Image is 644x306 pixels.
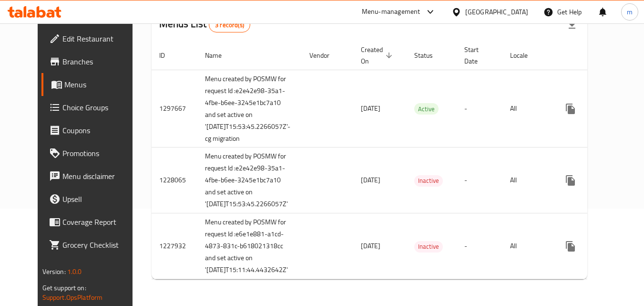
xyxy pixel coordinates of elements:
[152,213,197,279] td: 1227932
[362,6,420,18] div: Menu-management
[41,233,145,256] a: Grocery Checklist
[41,119,145,142] a: Coupons
[197,213,302,279] td: Menu created by POSMW for request Id :e6e1e881-a1cd-4873-831c-b618021318cc and set active on '[DA...
[41,73,145,96] a: Menus
[42,291,103,304] a: Support.OpsPlatform
[502,213,552,279] td: All
[159,50,177,61] span: ID
[197,70,302,148] td: Menu created by POSMW for request Id :e2e42e98-35a1-4fbe-b6ee-3245e1bc7a10 and set active on '[DA...
[627,7,633,17] span: m
[457,70,502,148] td: -
[41,188,145,211] a: Upsell
[62,170,138,182] span: Menu disclaimer
[464,44,491,67] span: Start Date
[414,50,445,61] span: Status
[42,265,66,278] span: Version:
[209,21,250,30] span: 3 record(s)
[361,174,380,186] span: [DATE]
[582,169,605,192] button: Change Status
[361,44,395,67] span: Created On
[41,142,145,165] a: Promotions
[41,96,145,119] a: Choice Groups
[502,70,552,148] td: All
[414,175,443,186] span: Inactive
[62,216,138,228] span: Coverage Report
[67,265,82,278] span: 1.0.0
[559,97,582,120] button: more
[41,211,145,233] a: Coverage Report
[414,175,443,187] div: Inactive
[159,17,250,32] h2: Menus List
[465,7,528,17] div: [GEOGRAPHIC_DATA]
[502,148,552,213] td: All
[62,33,138,44] span: Edit Restaurant
[205,50,234,61] span: Name
[62,102,138,113] span: Choice Groups
[62,125,138,136] span: Coupons
[62,56,138,67] span: Branches
[361,240,380,252] span: [DATE]
[62,148,138,159] span: Promotions
[41,165,145,188] a: Menu disclaimer
[457,148,502,213] td: -
[209,17,250,32] div: Total records count
[62,193,138,205] span: Upsell
[64,79,138,90] span: Menus
[361,102,380,115] span: [DATE]
[582,235,605,258] button: Change Status
[152,70,197,148] td: 1297667
[41,27,145,50] a: Edit Restaurant
[561,13,583,36] div: Export file
[559,235,582,258] button: more
[414,241,443,252] span: Inactive
[41,50,145,73] a: Branches
[457,213,502,279] td: -
[42,282,86,294] span: Get support on:
[62,239,138,251] span: Grocery Checklist
[559,169,582,192] button: more
[152,148,197,213] td: 1228065
[510,50,540,61] span: Locale
[414,241,443,253] div: Inactive
[197,148,302,213] td: Menu created by POSMW for request Id :e2e42e98-35a1-4fbe-b6ee-3245e1bc7a10 and set active on '[DA...
[309,50,342,61] span: Vendor
[414,104,439,115] span: Active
